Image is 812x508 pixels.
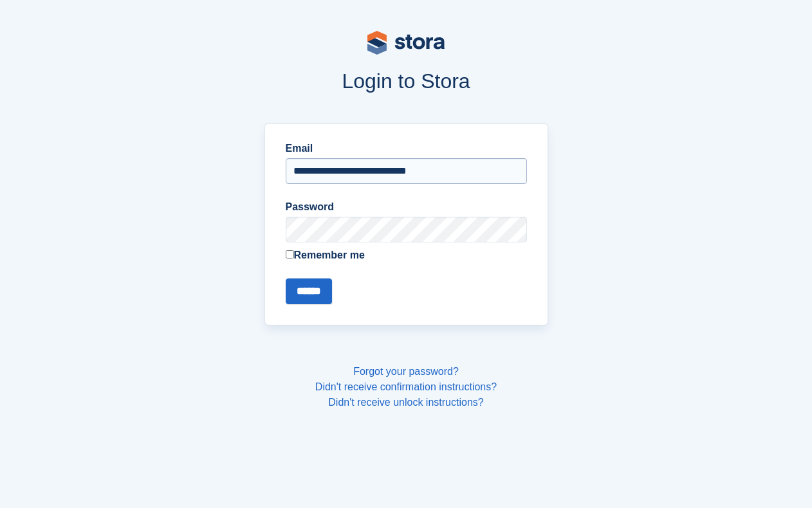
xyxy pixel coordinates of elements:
a: Didn't receive unlock instructions? [328,397,483,408]
h1: Login to Stora [55,69,757,93]
label: Password [286,199,527,215]
label: Email [286,141,527,156]
label: Remember me [286,248,527,263]
img: stora-logo-53a41332b3708ae10de48c4981b4e9114cc0af31d8433b30ea865607fb682f29.svg [367,31,445,55]
input: Remember me [286,250,294,259]
a: Forgot your password? [353,366,459,377]
a: Didn't receive confirmation instructions? [315,381,497,392]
